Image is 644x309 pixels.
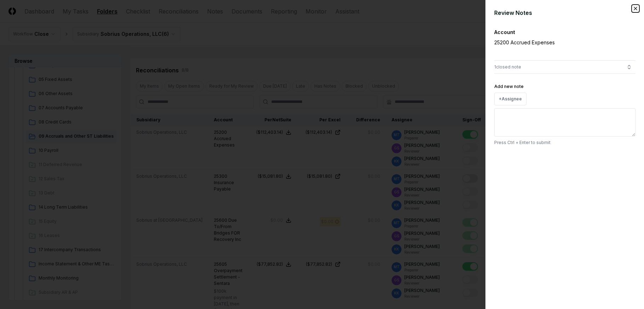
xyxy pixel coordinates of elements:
[494,9,636,17] div: Review Notes
[494,39,611,46] p: 25200 Accrued Expenses
[494,139,636,146] p: Press Ctrl + Enter to submit
[494,84,524,89] label: Add new note
[494,93,526,105] button: +Assignee
[494,64,521,70] span: 1 closed note
[494,28,636,36] div: Account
